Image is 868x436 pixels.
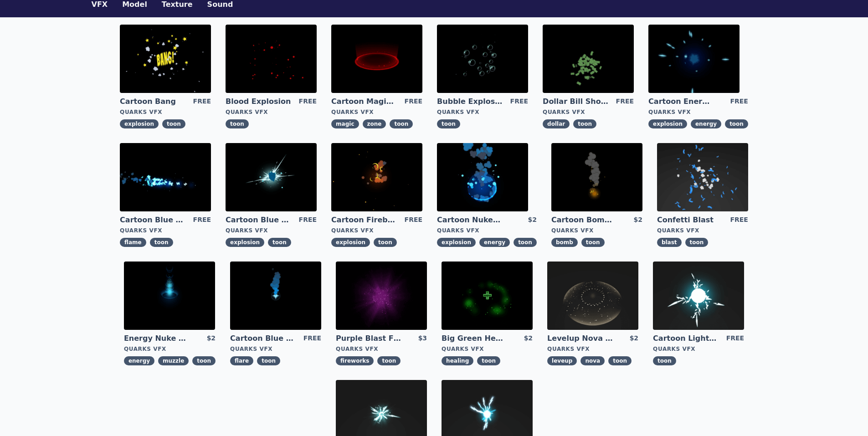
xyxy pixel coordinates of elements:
img: imgAlt [331,25,422,93]
span: toon [257,356,280,365]
span: toon [608,356,632,365]
img: imgAlt [648,25,740,93]
span: explosion [331,238,370,247]
div: Quarks VFX [230,345,321,353]
span: toon [437,119,460,128]
span: toon [653,356,676,365]
div: Quarks VFX [551,227,642,234]
a: Cartoon Blue Gas Explosion [226,215,291,225]
div: Quarks VFX [120,108,211,116]
span: toon [192,356,216,365]
span: toon [374,238,397,247]
a: Confetti Blast [657,215,723,225]
div: Quarks VFX [442,345,533,353]
div: $2 [524,333,533,344]
div: FREE [730,215,748,225]
img: imgAlt [543,25,634,93]
span: fireworks [336,356,374,365]
div: Quarks VFX [331,108,422,116]
a: Levelup Nova Effect [547,333,613,344]
a: Energy Nuke Muzzle Flash [124,333,190,344]
span: toon [573,119,596,128]
img: imgAlt [226,25,317,93]
div: FREE [193,97,211,107]
div: Quarks VFX [653,345,744,353]
div: FREE [405,215,422,225]
img: imgAlt [442,262,533,330]
span: toon [477,356,500,365]
span: toon [685,238,709,247]
img: imgAlt [547,262,638,330]
img: imgAlt [551,143,642,211]
img: imgAlt [657,143,748,211]
div: FREE [510,97,528,107]
div: Quarks VFX [657,227,748,234]
div: Quarks VFX [437,227,537,234]
a: Cartoon Magic Zone [331,97,397,107]
div: Quarks VFX [543,108,634,116]
a: Cartoon Nuke Energy Explosion [437,215,503,225]
span: blast [657,238,682,247]
a: Cartoon Energy Explosion [648,97,714,107]
img: imgAlt [331,143,422,211]
div: Quarks VFX [226,227,317,234]
a: Cartoon Blue Flamethrower [120,215,185,225]
img: imgAlt [437,25,528,93]
span: flare [230,356,253,365]
div: Quarks VFX [437,108,528,116]
div: Quarks VFX [120,227,211,234]
img: imgAlt [230,262,321,330]
span: toon [226,119,249,128]
div: Quarks VFX [226,108,317,116]
a: Cartoon Blue Flare [230,333,296,344]
span: toon [581,238,605,247]
span: healing [442,356,473,365]
img: imgAlt [120,25,211,93]
div: FREE [405,97,422,107]
div: FREE [730,97,748,107]
div: Quarks VFX [336,345,427,353]
span: energy [479,238,510,247]
div: FREE [193,215,211,225]
div: $2 [630,333,638,344]
div: Quarks VFX [648,108,748,116]
div: Quarks VFX [547,345,638,353]
div: FREE [303,333,321,344]
span: toon [725,119,748,128]
span: zone [363,119,386,128]
span: toon [150,238,173,247]
span: bomb [551,238,578,247]
a: Blood Explosion [226,97,291,107]
a: Cartoon Lightning Ball [653,333,719,344]
span: energy [691,119,721,128]
div: FREE [616,97,634,107]
span: explosion [120,119,159,128]
div: $2 [528,215,536,225]
div: $2 [207,333,216,344]
span: muzzle [158,356,189,365]
div: Quarks VFX [124,345,216,353]
a: Purple Blast Fireworks [336,333,401,344]
img: imgAlt [653,262,744,330]
a: Big Green Healing Effect [442,333,507,344]
img: imgAlt [120,143,211,211]
div: Quarks VFX [331,227,422,234]
img: imgAlt [124,262,215,330]
span: explosion [648,119,687,128]
span: magic [331,119,359,128]
a: Cartoon Bomb Fuse [551,215,617,225]
span: nova [580,356,605,365]
span: toon [390,119,413,128]
a: Cartoon Bang [120,97,185,107]
div: FREE [299,215,317,225]
div: FREE [299,97,317,107]
span: dollar [543,119,570,128]
span: leveup [547,356,577,365]
span: flame [120,238,146,247]
span: explosion [437,238,476,247]
img: imgAlt [336,262,427,330]
a: Cartoon Fireball Explosion [331,215,397,225]
div: $2 [633,215,642,225]
span: explosion [226,238,264,247]
div: $3 [418,333,427,344]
